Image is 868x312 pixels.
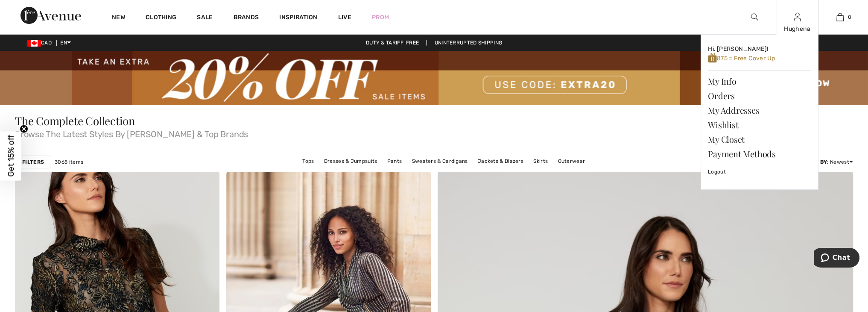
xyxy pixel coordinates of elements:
[708,88,811,103] a: Orders
[708,55,775,62] span: 875 = Free Cover Up
[708,41,811,67] a: Hi, [PERSON_NAME]! 875 = Free Cover Up
[804,158,853,166] div: : Newest
[529,156,552,167] a: Skirts
[234,14,259,23] a: Brands
[27,40,41,47] img: Canadian Dollar
[20,7,81,24] img: 1ère Avenue
[794,13,801,21] a: Sign In
[112,14,125,23] a: New
[794,12,801,22] img: My Info
[708,132,811,147] a: My Closet
[708,74,811,88] a: My Info
[819,12,861,22] a: 0
[814,248,859,269] iframe: Opens a widget where you can chat to one of our agents
[22,158,44,166] strong: Filters
[146,14,176,23] a: Clothing
[708,147,811,161] a: Payment Methods
[15,113,135,128] span: The Complete Collection
[708,45,768,53] span: Hi, [PERSON_NAME]!
[708,161,811,182] a: Logout
[776,24,818,33] div: Hughena
[15,127,853,138] span: Browse The Latest Styles By [PERSON_NAME] & Top Brands
[27,40,55,46] span: CAD
[751,12,758,22] img: search the website
[708,53,717,63] img: loyalty_logo_r.svg
[708,118,811,132] a: Wishlist
[383,156,406,167] a: Pants
[836,12,844,22] img: My Bag
[6,135,16,177] span: Get 15% off
[473,156,528,167] a: Jackets & Blazers
[372,13,389,22] a: Prom
[848,13,851,21] span: 0
[338,13,351,22] a: Live
[408,156,472,167] a: Sweaters & Cardigans
[20,125,28,133] button: Close teaser
[320,156,382,167] a: Dresses & Jumpsuits
[708,103,811,118] a: My Addresses
[197,14,213,23] a: Sale
[298,156,318,167] a: Tops
[279,14,317,23] span: Inspiration
[55,158,83,166] span: 3065 items
[553,156,589,167] a: Outerwear
[60,40,71,46] span: EN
